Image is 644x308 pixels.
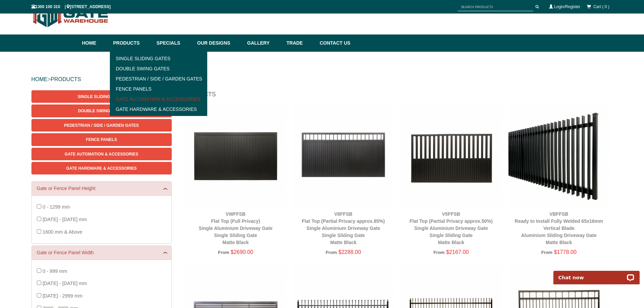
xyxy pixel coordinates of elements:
[549,263,644,284] iframe: LiveChat chat widget
[51,76,81,82] a: PRODUCTS
[316,34,351,52] a: Contact Us
[82,34,110,52] a: Home
[293,105,394,207] img: V8FFSB - Flat Top (Partial Privacy approx.85%) - Single Aluminium Driveway Gate - Single Sliding ...
[401,105,502,207] img: V5FFSB - Flat Top (Partial Privacy approx.50%) - Single Aluminium Driveway Gate - Single Sliding ...
[31,104,172,117] a: Double Swing Gates
[194,34,244,52] a: Our Designs
[433,250,445,255] span: From
[31,133,172,146] a: Fence Panels
[31,4,111,9] span: 1300 100 310 | [STREET_ADDRESS]
[112,94,206,104] a: Gate Automation & Accessories
[31,162,172,174] a: Gate Hardware & Accessories
[110,34,153,52] a: Products
[218,250,229,255] span: From
[37,249,166,256] a: Gate or Fence Panel Width
[43,229,82,235] span: 1600 mm & Above
[43,217,87,222] span: [DATE] - [DATE] mm
[78,109,125,113] span: Double Swing Gates
[43,268,67,274] span: 0 - 999 mm
[231,249,253,255] span: $2690.00
[244,34,283,52] a: Gallery
[541,250,552,255] span: From
[554,4,580,9] a: Login/Register
[508,105,610,207] img: VBFFSB - Ready to Install Fully Welded 65x16mm Vertical Blade - Aluminium Sliding Driveway Gate -...
[112,74,206,84] a: Pedestrian / Side / Garden Gates
[37,185,166,192] a: Gate or Fence Panel Height
[112,53,206,64] a: Single Sliding Gates
[593,4,609,9] span: Cart ( 0 )
[86,137,117,142] span: Fence Panels
[410,211,493,245] a: V5FFSBFlat Top (Partial Privacy approx.50%)Single Aluminium Driveway GateSingle Sliding GateMatte...
[112,84,206,94] a: Fence Panels
[112,104,206,114] a: Gate Hardware & Accessories
[338,249,361,255] span: $2288.00
[515,211,603,245] a: VBFFSBReady to Install Fully Welded 65x16mm Vertical BladeAluminium Sliding Driveway GateMatte Black
[31,90,172,103] a: Single Sliding Gates
[31,69,613,90] div: >
[64,123,139,128] span: Pedestrian / Side / Garden Gates
[66,166,137,171] span: Gate Hardware & Accessories
[78,94,125,99] span: Single Sliding Gates
[458,3,533,11] input: SEARCH PRODUCTS
[554,249,577,255] span: $1778.00
[43,281,87,286] span: [DATE] - [DATE] mm
[283,34,316,52] a: Trade
[31,148,172,160] a: Gate Automation & Accessories
[31,119,172,132] a: Pedestrian / Side / Garden Gates
[43,293,82,299] span: [DATE] - 2999 mm
[199,211,272,245] a: VWFFSBFlat Top (Full Privacy)Single Aluminium Driveway GateSingle Sliding GateMatte Black
[43,204,70,210] span: 0 - 1299 mm
[185,105,286,207] img: VWFFSB - Flat Top (Full Privacy) - Single Aluminium Driveway Gate - Single Sliding Gate - Matte B...
[302,211,385,245] a: V8FFSBFlat Top (Partial Privacy approx.85%)Single Aluminium Driveway GateSingle Sliding GateMatte...
[326,250,337,255] span: From
[65,152,138,157] span: Gate Automation & Accessories
[31,76,48,82] a: HOME
[446,249,469,255] span: $2167.00
[182,90,613,102] h1: Products
[112,64,206,74] a: Double Swing Gates
[153,34,194,52] a: Specials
